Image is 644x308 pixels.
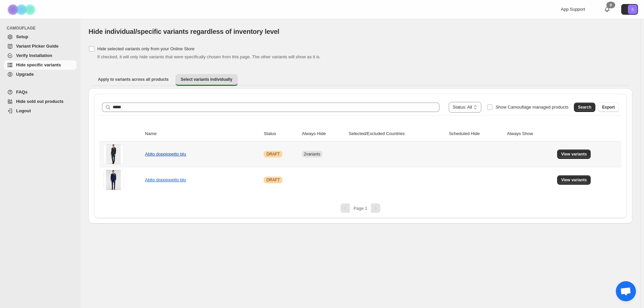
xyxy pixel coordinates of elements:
img: Camouflage [5,0,39,19]
span: Search [578,105,591,110]
th: Name [143,126,262,141]
span: DRAFT [266,177,280,183]
th: Selected/Excluded Countries [347,126,447,141]
span: Hide selected variants only from your Online Store [97,46,195,51]
a: 0 [604,6,610,13]
a: Verify Installation [4,51,76,60]
a: Hide specific variants [4,60,76,70]
span: Show Camouflage managed products [495,105,569,110]
a: Upgrade [4,70,76,79]
span: 2 variants [304,152,320,157]
span: Upgrade [16,72,34,77]
span: Hide specific variants [16,62,61,67]
a: Setup [4,32,76,42]
span: Page 1 [354,206,367,211]
span: Setup [16,34,28,39]
div: Select variants individually [89,88,632,224]
span: App Support [561,7,585,12]
button: View variants [557,149,591,159]
a: FAQs [4,87,76,97]
span: Apply to variants across all products [98,77,169,82]
a: Abito doppiopetto blu [145,151,186,157]
span: Hide individual/specific variants regardless of inventory level [89,28,279,35]
span: View variants [561,177,587,183]
span: DRAFT [266,151,280,157]
a: Variant Picker Guide [4,42,76,51]
button: Select variants individually [175,74,238,86]
th: Scheduled Hide [447,126,505,141]
a: Logout [4,106,76,116]
a: Hide sold out products [4,97,76,106]
a: Aprire la chat [616,281,636,301]
span: CAMOUFLAGE [7,25,77,31]
span: Hide sold out products [16,99,64,104]
button: Avatar with initials S [621,4,638,15]
span: If checked, it will only hide variants that were specifically chosen from this page. The other va... [97,54,321,59]
span: Export [602,105,615,110]
span: Variant Picker Guide [16,44,58,49]
th: Status [262,126,300,141]
button: View variants [557,175,591,185]
th: Always Show [505,126,555,141]
div: 0 [606,2,615,8]
span: FAQs [16,89,28,95]
span: View variants [561,151,587,157]
button: Apply to variants across all products [93,74,174,85]
button: Search [574,103,595,112]
th: Always Hide [300,126,347,141]
span: Verify Installation [16,53,52,58]
span: Select variants individually [181,77,232,82]
span: Logout [16,108,31,113]
nav: Pagination [99,203,622,213]
a: Abito doppiopetto blu [145,177,186,182]
text: S [631,7,634,11]
span: Avatar with initials S [628,5,637,14]
button: Export [598,103,619,112]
